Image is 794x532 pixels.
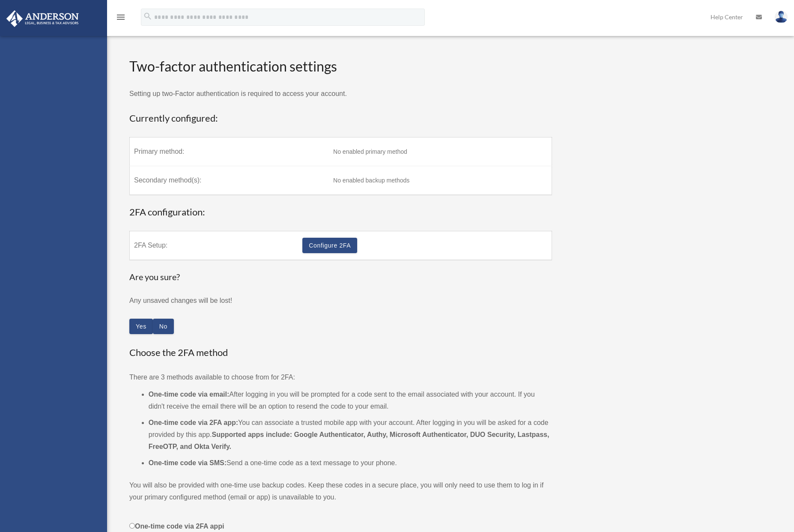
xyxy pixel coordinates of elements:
li: You can associate a trusted mobile app with your account. After logging in you will be asked for ... [149,417,552,453]
h4: Are you sure? [129,271,313,283]
td: No enabled primary method [329,137,552,166]
button: Close this dialog window and the wizard [129,319,153,334]
button: Close this dialog window [153,319,174,334]
label: 2FA Setup: [134,239,294,252]
strong: Supported apps include: Google Authenticator, Authy, Microsoft Authenticator, DUO Security, Lastp... [149,431,549,450]
label: Secondary method(s): [134,173,325,187]
img: User Pic [775,11,788,23]
p: Any unsaved changes will be lost! [129,295,313,307]
td: No enabled backup methods [329,166,552,195]
strong: One-time code via email: [149,391,230,398]
strong: One-time code via 2FA app: [149,419,238,426]
h3: Currently configured: [129,112,552,125]
i: menu [116,12,126,22]
a: Configure 2FA [302,238,357,253]
i: search [143,12,152,21]
strong: One-time code via SMS: [149,459,227,466]
p: Setting up two-Factor authentication is required to access your account. [129,88,552,100]
li: After logging in you will be prompted for a code sent to the email associated with your account. ... [149,389,552,412]
h3: Choose the 2FA method [129,346,552,359]
h2: Two-factor authentication settings [129,57,552,76]
div: There are 3 methods available to choose from for 2FA: [129,346,552,503]
p: You will also be provided with one-time use backup codes. Keep these codes in a secure place, you... [129,479,552,503]
a: menu [116,15,126,22]
h3: 2FA configuration: [129,206,552,219]
span: i [222,523,224,530]
li: Send a one-time code as a text message to your phone. [149,457,552,469]
label: Primary method: [134,145,325,158]
img: Anderson Advisors Platinum Portal [4,10,81,27]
